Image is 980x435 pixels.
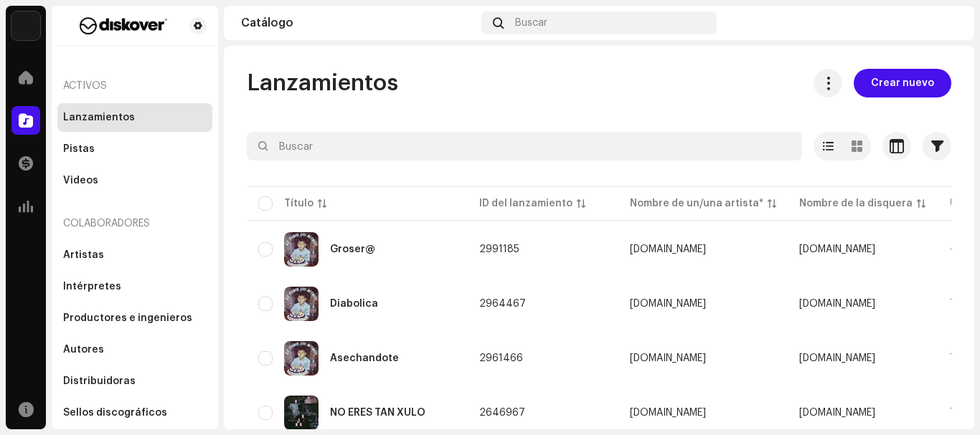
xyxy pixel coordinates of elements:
[630,408,776,418] span: Jeicy.pe
[950,244,959,254] span: —
[854,69,951,97] button: Crear nuevo
[284,341,319,376] img: 67a132f7-a0ae-4428-9189-f663fbbe755f
[57,304,212,333] re-m-nav-item: Productores e ingenieros
[630,299,706,309] div: [DOMAIN_NAME]
[799,196,913,211] div: Nombre de la disquera
[284,396,319,430] img: 66261ff7-cb9c-455a-87a6-082ee73f9f6e
[515,17,547,29] span: Buscar
[63,17,184,34] img: f29a3560-dd48-4e38-b32b-c7dc0a486f0f
[284,196,314,211] div: Título
[63,143,95,155] div: Pistas
[63,407,167,419] div: Sellos discográficos
[630,244,706,254] div: [DOMAIN_NAME]
[871,69,934,97] span: Crear nuevo
[57,135,212,163] re-m-nav-item: Pistas
[630,299,776,309] span: Jeicy.pe
[63,312,192,324] div: Productores e ingenieros
[284,287,319,321] img: e9e5d33a-b802-46ed-8ce0-945e6cace7dd
[799,353,875,363] span: Jeicy.pe
[63,175,98,186] div: Videos
[11,11,40,40] img: 297a105e-aa6c-4183-9ff4-27133c00f2e2
[630,196,763,211] div: Nombre de un/una artista*
[57,69,212,103] re-a-nav-header: Activos
[63,249,104,261] div: Artistas
[57,272,212,301] re-m-nav-item: Intérpretes
[330,299,378,309] div: Diabolica
[799,244,875,254] span: Jeicy.pe
[57,206,212,241] re-a-nav-header: Colaboradores
[799,408,875,418] span: Jeicy.pe
[63,281,121,292] div: Intérpretes
[479,408,525,418] span: 2646967
[630,353,706,363] div: [DOMAIN_NAME]
[479,196,573,211] div: ID del lanzamiento
[630,408,706,418] div: [DOMAIN_NAME]
[479,353,523,363] span: 2961466
[57,166,212,195] re-m-nav-item: Videos
[63,112,135,123] div: Lanzamientos
[63,344,104,355] div: Autores
[284,232,319,267] img: 051b129a-b009-4c9d-a00d-24eb3ac93855
[799,299,875,309] span: Jeicy.pe
[57,241,212,269] re-m-nav-item: Artistas
[330,353,399,363] div: Asechandote
[63,376,136,387] div: Distribuidoras
[57,335,212,364] re-m-nav-item: Autores
[479,299,526,309] span: 2964467
[330,244,375,254] div: Groser@
[241,17,476,29] div: Catálogo
[247,69,398,97] span: Lanzamientos
[57,398,212,427] re-m-nav-item: Sellos discográficos
[57,367,212,396] re-m-nav-item: Distribuidoras
[247,132,802,161] input: Buscar
[57,103,212,132] re-m-nav-item: Lanzamientos
[330,408,425,418] div: NO ERES TAN XULO
[630,244,776,254] span: Jeicy.pe
[630,353,776,363] span: Jeicy.pe
[934,11,957,34] img: 2e2d2d23-13c6-41f2-8a03-8d6ef8151f66
[479,244,519,254] span: 2991185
